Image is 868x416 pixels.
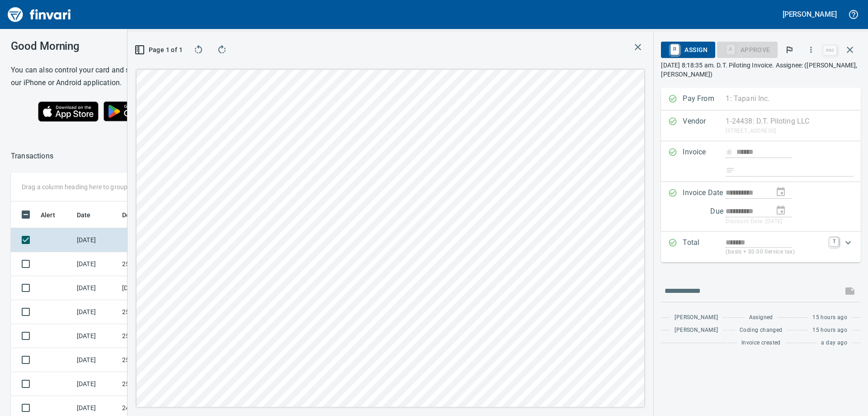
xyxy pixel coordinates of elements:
[122,210,168,220] span: Description
[138,44,180,56] span: Page 1 of 1
[823,45,837,55] a: esc
[780,7,839,21] button: [PERSON_NAME]
[779,40,799,60] button: Flag
[717,45,778,53] div: Coding Required
[668,42,708,57] span: Assign
[661,61,861,79] p: [DATE] 8:18:35 am. D.T. Piloting Invoice. Assignee: ([PERSON_NAME], [PERSON_NAME])
[741,339,781,348] span: Invoice created
[38,101,99,122] img: Download on the App Store
[73,228,118,252] td: [DATE]
[77,210,103,220] span: Date
[5,4,73,25] img: Finvari
[135,42,184,58] button: Page 1 of 1
[11,40,203,53] h3: Good Morning
[11,64,203,89] h6: You can also control your card and submit expenses from our iPhone or Android application.
[821,339,847,348] span: a day ago
[812,326,847,335] span: 15 hours ago
[118,252,200,276] td: 255504.7138
[661,42,715,58] button: RAssign
[740,326,783,335] span: Coding changed
[118,276,200,300] td: [DATE] Invoice 13492675-002 from Sunstate Equipment Co (1-30297)
[122,210,156,220] span: Description
[683,237,726,257] p: Total
[73,252,118,276] td: [DATE]
[118,372,200,396] td: 255504.7009
[118,324,200,348] td: 254010.7028
[801,40,821,60] button: More
[73,300,118,324] td: [DATE]
[73,276,118,300] td: [DATE]
[726,248,824,257] p: (basis + $0.00 Service tax)
[118,300,200,324] td: 255002.7031
[783,10,837,19] h5: [PERSON_NAME]
[73,372,118,396] td: [DATE]
[821,39,861,61] span: Close invoice
[99,96,176,126] img: Get it on Google Play
[118,348,200,372] td: 255002.7102
[73,348,118,372] td: [DATE]
[41,210,67,220] span: Alert
[22,182,154,191] p: Drag a column heading here to group the table
[830,237,839,246] a: T
[839,280,861,302] span: This records your message into the invoice and notifies anyone mentioned
[41,210,55,220] span: Alert
[670,44,679,54] a: R
[675,326,718,335] span: [PERSON_NAME]
[11,151,53,162] nav: breadcrumb
[73,324,118,348] td: [DATE]
[812,313,847,322] span: 15 hours ago
[675,313,718,322] span: [PERSON_NAME]
[749,313,773,322] span: Assigned
[661,232,861,262] div: Expand
[11,151,53,162] p: Transactions
[77,210,91,220] span: Date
